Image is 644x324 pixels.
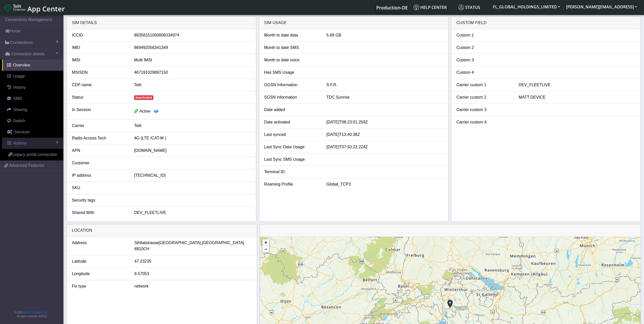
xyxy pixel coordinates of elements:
div: [TECHNICAL_ID] [130,172,255,178]
div: Custom 2 [453,45,515,51]
button: FL_GLOBAL_HOLDINGS_LIMITED [490,2,563,11]
div: CDP name [68,82,130,88]
span: Usage [13,74,25,78]
div: Terminal ID [260,169,323,175]
span: 8810 [134,246,144,252]
a: Help center [412,2,456,12]
span: DEV_FLEETLIVE [134,210,166,215]
div: 467191029897150 [130,69,255,76]
span: Status [458,5,480,10]
div: Custom 3 [453,57,515,63]
div: network [131,283,256,289]
a: Overview [2,60,63,71]
div: Carrier custom 4 [453,119,515,125]
div: 8.57053 [131,271,256,277]
div: Carrier custom 2 [453,94,515,100]
a: Services [2,127,63,138]
div: IMSI [68,57,130,63]
a: Zoom in [262,239,269,246]
a: History [2,82,63,93]
div: Date activated [260,119,323,125]
div: Shared With [68,210,130,216]
div: DEV_FLEETLIVE [515,82,639,88]
span: [GEOGRAPHIC_DATA] [202,240,244,246]
a: App Center [4,2,64,13]
a: Zoom out [262,246,269,253]
a: Usage [2,71,63,82]
div: IP address [68,172,130,178]
div: Month to date voice [260,57,323,63]
span: History [13,85,26,89]
div: GGSN Information [260,82,323,88]
div: Date added [260,107,323,113]
div: SKU [68,185,130,191]
div: Fix type [68,283,131,289]
div: 869492056341349 [130,45,255,51]
a: SMS [2,93,63,104]
div: IMEI [68,45,130,51]
div: Address [68,240,131,252]
div: Telit [130,123,255,129]
div: Security tags [68,197,130,203]
span: Services [14,130,30,134]
div: Status [68,94,130,100]
div: In Session [68,107,130,116]
span: Connection details [11,51,45,57]
div: Custom 4 [453,69,515,76]
div: Month to date data [260,32,323,38]
div: Custom field [451,17,640,29]
button: View session details [151,107,162,116]
div: 89358151000008334974 [130,32,255,38]
div: 5.68 GB [323,32,447,38]
div: Multi IMSI [130,57,255,63]
div: SGSN Information [260,94,323,100]
span: Connections [10,40,33,46]
div: Radio Access Tech [68,135,130,141]
div: [DATE]T08:23:01.259Z [323,119,447,125]
div: MSISDN [68,69,130,76]
div: Last Sync Data Usage [260,144,323,150]
a: Your current platform instance [376,2,407,12]
span: Sharing [13,107,27,112]
div: MATT DEVICE [515,94,639,100]
div: Month to date SMS [260,45,323,51]
a: Sharing [2,104,63,115]
span: Production-DE [376,5,408,11]
span: Actions [13,141,26,145]
span: Overview [13,63,30,67]
button: [PERSON_NAME][EMAIL_ADDRESS] [563,2,640,11]
div: Longitude [68,271,131,277]
div: Roaming Profile [260,181,323,187]
span: App Center [27,4,65,13]
span: [GEOGRAPHIC_DATA], [158,240,202,246]
div: Customer [68,160,130,166]
div: 47.23235 [131,258,256,264]
div: Telit [130,82,255,88]
span: deactivated [134,95,153,100]
div: SIM details [67,17,256,29]
span: Advanced Features [9,163,44,169]
div: LOCATION [67,224,257,237]
img: status.svg [458,5,464,10]
a: Telit IoT Solutions, Inc. [23,311,48,314]
div: Global_TCP3 [323,181,447,187]
span: Sihltalstrasse [134,240,158,246]
div: SIM usage [259,17,448,29]
div: S.F.R. [323,82,447,88]
a: Status [456,2,490,12]
span: Help center [414,5,447,10]
a: Switch [2,115,63,127]
div: Last Sync SMS Usage [260,156,323,163]
div: [DATE]T07:50:22.224Z [323,144,447,150]
img: logo-telit-cinterion-gw-new.png [4,4,25,12]
span: Legacy portal connection [12,152,57,157]
div: [DOMAIN_NAME] [130,148,255,154]
div: Carrier custom 3 [453,107,515,113]
div: Carrier [68,123,130,129]
span: SMS [13,96,22,101]
div: Last synced [260,132,323,138]
div: TDC Sunrise [323,94,447,100]
div: Custom 1 [453,32,515,38]
div: [DATE]T13:40:38Z [323,132,447,138]
div: Latitude [68,258,131,264]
